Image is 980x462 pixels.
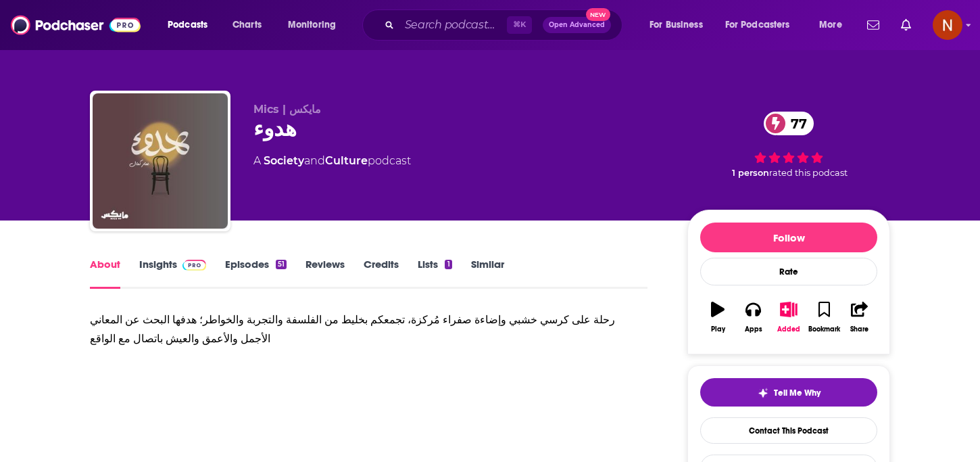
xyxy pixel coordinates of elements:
div: Play [711,325,725,333]
div: 77 1 personrated this podcast [687,103,890,187]
a: Episodes51 [225,258,287,289]
a: InsightsPodchaser Pro [139,258,206,289]
div: 1 [445,260,451,269]
button: tell me why sparkleTell Me Why [700,378,877,407]
button: open menu [158,14,225,36]
span: and [304,154,325,167]
a: Society [264,154,304,167]
span: Podcasts [168,16,207,34]
button: Follow [700,223,877,252]
img: tell me why sparkle [758,388,768,398]
span: Mics | مايكس [253,103,321,116]
button: open menu [640,14,720,36]
span: Charts [232,16,262,34]
a: Culture [325,154,368,167]
a: Similar [471,258,504,289]
span: ⌘ K [507,16,532,34]
span: Logged in as AdelNBM [933,10,962,40]
span: More [819,16,842,34]
button: Open AdvancedNew [543,17,611,33]
span: rated this podcast [769,168,848,178]
a: About [90,258,120,289]
button: Show profile menu [933,10,962,40]
span: Open Advanced [549,22,605,28]
div: Share [850,325,868,333]
div: 51 [276,260,287,269]
img: User Profile [933,10,962,40]
div: Bookmark [808,325,840,333]
span: Monitoring [288,16,336,34]
img: Podchaser - Follow, Share and Rate Podcasts [11,12,141,38]
div: A podcast [253,153,411,169]
input: Search podcasts, credits, & more... [399,14,507,36]
div: Search podcasts, credits, & more... [375,9,635,41]
a: Lists1 [418,258,451,289]
a: Credits [364,258,399,289]
a: Charts [224,14,270,36]
div: Added [777,325,800,333]
span: 77 [777,112,814,135]
div: رحلة على كرسي خشبي وإضاءة صفراء مُركزة، تجمعكم بخليط من الفلسفة والتجربة والخواطر؛ هدفها البحث عن... [90,310,647,348]
button: Play [700,293,735,342]
span: New [586,8,610,21]
img: Podchaser Pro [182,260,206,271]
a: 77 [764,112,814,135]
button: Added [771,293,806,342]
button: open menu [278,14,353,36]
button: open menu [716,14,810,36]
button: Bookmark [806,293,841,342]
a: Reviews [305,258,345,289]
a: Show notifications dropdown [896,14,916,37]
button: Apps [735,293,770,342]
a: Contact This Podcast [700,417,877,444]
div: Apps [745,325,762,333]
span: For Podcasters [725,16,790,34]
span: For Business [650,16,703,34]
div: Rate [700,258,877,285]
span: Tell Me Why [774,388,820,398]
button: Share [842,293,877,342]
img: هدوء [93,93,228,229]
a: Show notifications dropdown [862,14,885,37]
button: open menu [810,14,859,36]
span: 1 person [732,168,769,178]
